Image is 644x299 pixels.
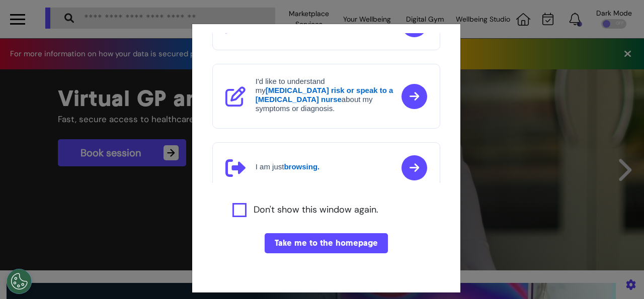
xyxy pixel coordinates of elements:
[265,233,388,253] button: Take me to the homepage
[7,269,32,294] button: Open Preferences
[254,203,378,217] label: Don't show this window again.
[256,86,393,104] strong: [MEDICAL_DATA] risk or speak to a [MEDICAL_DATA] nurse
[256,162,320,171] h4: I am just
[256,77,399,113] h4: I'd like to understand my about my symptoms or diagnosis.
[232,203,247,217] input: Agree to privacy policy
[284,162,319,171] strong: browsing.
